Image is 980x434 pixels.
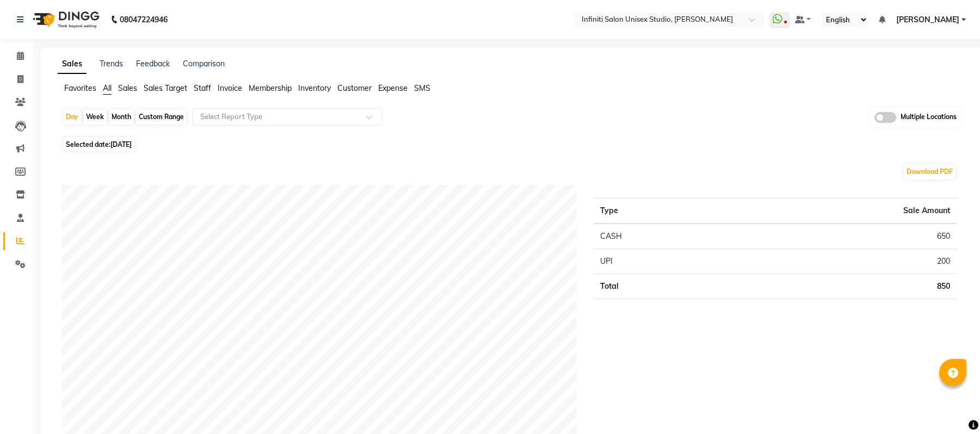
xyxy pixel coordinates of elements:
[194,83,211,93] span: Staff
[136,59,170,69] a: Feedback
[118,83,137,93] span: Sales
[100,59,123,69] a: Trends
[109,109,134,125] div: Month
[298,83,331,93] span: Inventory
[896,14,959,26] span: [PERSON_NAME]
[727,249,957,274] td: 200
[120,4,168,35] b: 08047224946
[594,198,728,224] th: Type
[901,112,957,123] span: Multiple Locations
[249,83,292,93] span: Membership
[103,83,112,93] span: All
[594,224,728,249] td: CASH
[727,274,957,299] td: 850
[594,274,728,299] td: Total
[144,83,187,93] span: Sales Target
[110,140,132,148] span: [DATE]
[64,83,96,93] span: Favorites
[63,138,134,151] span: Selected date:
[904,164,956,179] button: Download PDF
[727,224,957,249] td: 650
[337,83,372,93] span: Customer
[58,54,87,74] a: Sales
[136,109,187,125] div: Custom Range
[218,83,242,93] span: Invoice
[594,249,728,274] td: UPI
[414,83,430,93] span: SMS
[63,109,81,125] div: Day
[183,59,225,69] a: Comparison
[28,4,102,35] img: logo
[378,83,408,93] span: Expense
[727,198,957,224] th: Sale Amount
[83,109,107,125] div: Week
